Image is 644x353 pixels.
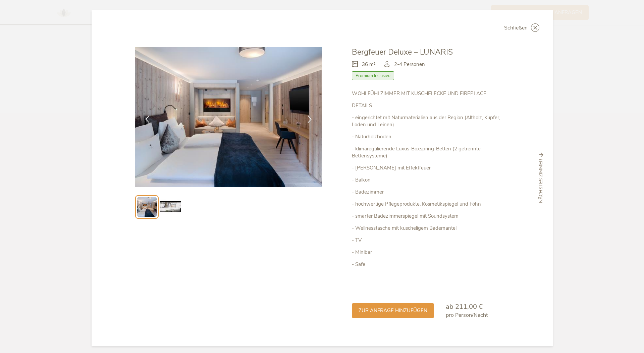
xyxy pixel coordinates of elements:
img: Preview [137,197,157,217]
p: - Balkon [352,176,509,184]
span: nächstes Zimmer [538,159,544,203]
p: - smarter Badezimmerspiegel mit Soundsystem [352,213,509,220]
p: - eingerichtet mit Naturmaterialien aus der Region (Altholz, Kupfer, Loden und Leinen) [352,114,509,128]
img: Preview [160,196,181,218]
p: - [PERSON_NAME] mit Effektfeuer [352,164,509,171]
p: - Minibar [352,249,509,256]
p: - Safe [352,261,509,268]
p: - Badezimmer [352,189,509,196]
p: - hochwertige Pflegeprodukte, Kosmetikspiegel und Föhn [352,201,509,208]
img: Bergfeuer Deluxe – LUNARIS [135,47,322,187]
p: - TV [352,237,509,244]
p: - Naturholzboden [352,133,509,140]
span: zur Anfrage hinzufügen [359,307,427,314]
p: - Wellnesstasche mit kuscheligem Bademantel [352,225,509,232]
p: - klimaregulierende Luxus-Boxspring-Betten (2 getrennte Bettensysteme) [352,145,509,159]
span: pro Person/Nacht [446,311,488,319]
span: ab 211,00 € [446,302,483,311]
